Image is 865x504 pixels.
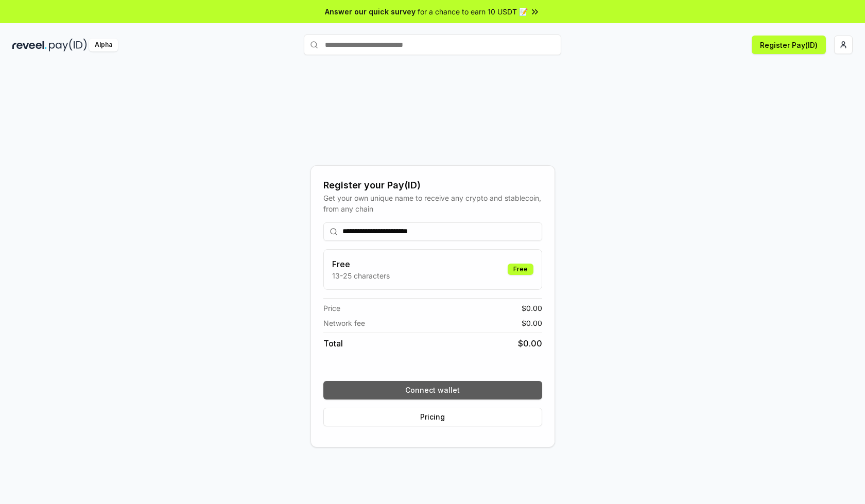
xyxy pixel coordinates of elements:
img: pay_id [49,39,87,51]
div: Free [508,264,533,275]
div: Alpha [89,39,118,51]
p: 13-25 characters [332,270,390,281]
div: Get your own unique name to receive any crypto and stablecoin, from any chain [323,193,542,214]
img: reveel_dark [12,39,47,51]
span: Total [323,337,343,350]
span: Answer our quick survey [325,6,416,17]
span: Price [323,303,340,314]
span: Network fee [323,318,365,328]
h3: Free [332,258,390,270]
button: Connect wallet [323,381,542,399]
span: $ 0.00 [522,318,542,328]
button: Register Pay(ID) [752,36,826,54]
button: Pricing [323,408,542,426]
span: for a chance to earn 10 USDT 📝 [418,6,528,17]
div: Register your Pay(ID) [323,178,542,193]
span: $ 0.00 [518,337,542,350]
span: $ 0.00 [522,303,542,314]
